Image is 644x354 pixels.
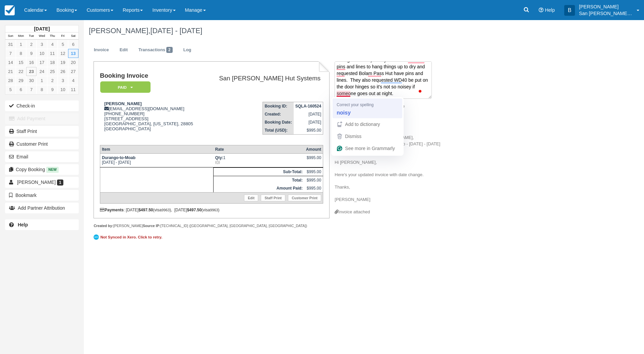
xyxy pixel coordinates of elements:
[68,49,78,58] a: 13
[304,145,323,153] th: Amount
[304,176,323,184] td: $995.00
[57,180,63,186] span: 1
[26,76,37,85] a: 30
[68,76,78,85] a: 4
[89,27,562,35] h1: [PERSON_NAME],
[214,145,304,153] th: Rate
[68,67,78,76] a: 27
[58,67,68,76] a: 26
[5,164,79,175] button: Copy Booking New
[26,67,37,76] a: 23
[5,67,16,76] a: 21
[100,81,148,93] a: Paid
[16,76,26,85] a: 29
[294,126,323,135] td: $995.00
[68,32,78,40] th: Sat
[214,153,304,167] td: 1
[94,224,113,228] strong: Created by:
[369,104,405,108] label: Show on invoice
[47,85,58,94] a: 9
[5,203,79,213] button: Add Partner Attribution
[579,10,633,17] p: San [PERSON_NAME] Hut Systems
[100,81,151,93] em: Paid
[47,40,58,49] a: 4
[16,58,26,67] a: 15
[215,160,303,164] em: (())
[100,72,204,79] h1: Booking Invoice
[143,224,161,228] strong: Source IP:
[37,40,47,49] a: 3
[5,32,16,40] th: Sun
[104,101,142,106] strong: [PERSON_NAME]
[263,102,294,111] th: Booking ID:
[17,180,56,185] span: [PERSON_NAME]
[16,49,26,58] a: 8
[58,32,68,40] th: Fri
[68,58,78,67] a: 20
[47,58,58,67] a: 18
[5,126,79,137] a: Staff Print
[18,222,28,227] b: Help
[335,209,448,215] div: Invoice attached
[46,167,59,172] span: New
[26,58,37,67] a: 16
[26,85,37,94] a: 7
[102,155,135,160] strong: Durango-to-Moab
[263,118,294,126] th: Booking Date:
[187,208,201,212] strong: $497.50
[207,75,320,82] h2: San [PERSON_NAME] Hut Systems
[5,76,16,85] a: 28
[214,176,304,184] th: Total:
[26,40,37,49] a: 2
[100,101,204,140] div: [EMAIL_ADDRESS][DOMAIN_NAME] [PHONE_NUMBER] [STREET_ADDRESS] [GEOGRAPHIC_DATA], [US_STATE], 28805...
[58,85,68,94] a: 10
[100,145,213,153] th: Item
[304,167,323,176] td: $995.00
[26,32,37,40] th: Tue
[244,195,258,201] a: Edit
[306,155,321,165] div: $995.00
[34,26,50,31] strong: [DATE]
[26,49,37,58] a: 9
[115,44,133,57] a: Edit
[16,32,26,40] th: Mon
[335,61,432,99] textarea: To enrich screen reader interactions, please activate Accessibility in Grammarly extension settings
[5,85,16,94] a: 5
[68,85,78,94] a: 11
[100,153,213,167] td: [DATE] - [DATE]
[210,208,218,212] small: 9963
[37,85,47,94] a: 8
[335,135,448,209] p: [EMAIL_ADDRESS][DOMAIN_NAME], Re: [GEOGRAPHIC_DATA]-to-Moab - [DATE] - [DATE] ( ) Hi [PERSON_NAME...
[138,208,153,212] strong: $497.50
[294,118,323,126] td: [DATE]
[214,167,304,176] th: Sub-Total:
[263,126,294,135] th: Total (USD):
[5,40,16,49] a: 31
[94,223,329,228] div: [PERSON_NAME] [TECHNICAL_ID] ([GEOGRAPHIC_DATA], [GEOGRAPHIC_DATA], [GEOGRAPHIC_DATA])
[304,184,323,193] td: $995.00
[37,58,47,67] a: 17
[47,67,58,76] a: 25
[47,76,58,85] a: 2
[100,208,124,212] strong: Payments
[58,58,68,67] a: 19
[5,139,79,149] a: Customer Print
[94,233,164,241] a: Not Synced in Xero. Click to retry.
[5,58,16,67] a: 14
[37,76,47,85] a: 1
[16,67,26,76] a: 22
[47,49,58,58] a: 11
[579,3,633,10] p: [PERSON_NAME]
[47,32,58,40] th: Thu
[162,208,170,212] small: 9963
[58,49,68,58] a: 12
[58,76,68,85] a: 3
[5,190,79,201] button: Bookmark
[89,44,114,57] a: Invoice
[5,219,79,230] a: Help
[100,208,323,212] div: : [DATE] (visa ), [DATE] (visa )
[68,40,78,49] a: 6
[16,85,26,94] a: 6
[5,151,79,162] button: Email
[16,40,26,49] a: 1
